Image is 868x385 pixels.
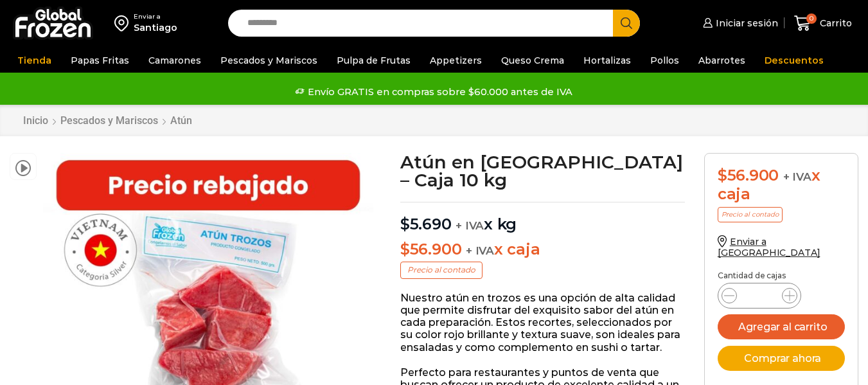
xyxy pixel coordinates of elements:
bdi: 56.900 [718,166,779,184]
a: Enviar a [GEOGRAPHIC_DATA] [718,236,820,258]
a: Descuentos [758,48,830,73]
span: 0 [806,13,817,24]
p: Cantidad de cajas [718,271,845,280]
button: Search button [613,10,640,37]
span: $ [400,215,410,233]
span: + IVA [466,244,494,257]
span: Carrito [817,17,852,30]
a: Inicio [22,114,49,127]
a: 0 Carrito [791,8,855,39]
span: $ [400,240,410,258]
p: Nuestro atún en trozos es una opción de alta calidad que permite disfrutar del exquisito sabor de... [400,292,685,354]
span: Iniciar sesión [713,17,778,30]
bdi: 5.690 [400,215,452,233]
a: Hortalizas [577,48,637,73]
a: Camarones [142,48,208,73]
p: x caja [400,240,685,259]
button: Comprar ahora [718,346,845,371]
div: Santiago [134,21,177,34]
a: Pescados y Mariscos [60,114,159,127]
a: Pescados y Mariscos [214,48,324,73]
div: Enviar a [134,12,177,21]
p: Precio al contado [400,262,483,278]
a: Pollos [644,48,686,73]
div: x caja [718,166,845,204]
a: Papas Fritas [64,48,136,73]
p: x kg [400,202,685,234]
a: Iniciar sesión [700,10,778,36]
a: Queso Crema [495,48,571,73]
h1: Atún en [GEOGRAPHIC_DATA] – Caja 10 kg [400,153,685,189]
button: Agregar al carrito [718,314,845,339]
nav: Breadcrumb [22,114,193,127]
span: $ [718,166,727,184]
a: Atún [170,114,193,127]
p: Precio al contado [718,207,783,222]
span: + IVA [456,219,484,232]
input: Product quantity [747,287,772,305]
a: Abarrotes [692,48,752,73]
bdi: 56.900 [400,240,461,258]
a: Appetizers [423,48,488,73]
img: address-field-icon.svg [114,12,134,34]
span: + IVA [783,170,811,183]
a: Tienda [11,48,58,73]
a: Pulpa de Frutas [330,48,417,73]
